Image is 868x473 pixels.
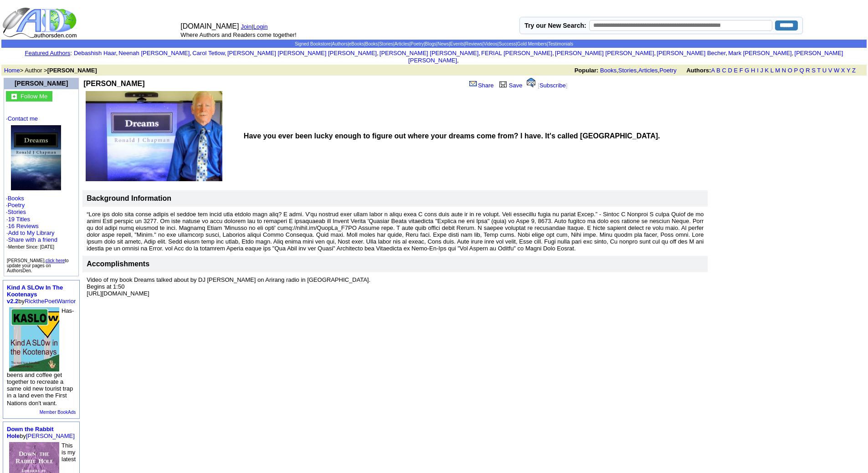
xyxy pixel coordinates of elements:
[8,195,24,202] a: Books
[365,41,378,46] a: Books
[770,67,774,74] a: L
[656,51,657,56] font: i
[799,67,804,74] a: Q
[498,41,516,46] a: Success
[227,50,377,56] a: [PERSON_NAME] [PERSON_NAME] [PERSON_NAME]
[751,67,755,74] a: H
[8,209,26,215] a: Stories
[822,67,827,74] a: U
[497,82,523,89] a: Save
[87,260,149,268] font: Accomplishments
[74,50,843,64] font: , , , , , , , , , ,
[686,67,711,74] b: Authors:
[26,432,75,439] a: [PERSON_NAME]
[411,41,424,46] a: Poetry
[21,92,47,100] a: Follow Me
[25,50,71,56] a: Featured Authors
[408,50,843,64] a: [PERSON_NAME] [PERSON_NAME]
[9,307,59,371] img: 78430.jpg
[554,51,555,56] font: i
[8,229,55,236] a: Add to My Library
[379,51,380,56] font: i
[806,67,810,74] a: R
[480,51,481,56] font: i
[782,67,786,74] a: N
[8,115,38,122] a: Contact me
[566,82,568,89] font: ]
[7,284,76,305] font: by
[191,51,192,56] font: i
[740,67,743,74] a: F
[8,223,39,229] a: 16 Reviews
[6,115,77,250] font: · · · ·
[498,80,508,87] img: library.gif
[765,67,769,74] a: K
[618,67,637,74] a: Stories
[548,41,573,46] a: Testimonials
[83,80,144,87] b: [PERSON_NAME]
[524,22,586,29] label: Try our New Search:
[46,258,65,263] a: click here
[788,67,792,74] a: O
[722,67,726,74] a: C
[11,125,61,190] img: 64021.jpg
[4,67,97,74] font: > Author >
[87,194,171,202] b: Background Information
[711,67,715,74] a: A
[716,67,720,74] a: B
[450,41,464,46] a: Events
[745,67,749,74] a: G
[459,58,460,63] font: i
[8,202,25,209] a: Poetry
[734,67,738,74] a: E
[775,67,780,74] a: M
[180,31,296,38] font: Where Authors and Readers come together!
[469,80,477,87] img: share_page.gif
[834,67,839,74] a: W
[6,216,57,250] font: · ·
[539,82,566,89] a: Subscribe
[817,67,821,74] a: T
[295,41,573,46] span: | | | | | | | | | | | | | |
[2,7,79,39] img: logo_ad.gif
[192,50,225,56] a: Carol Tetlow
[40,410,76,415] a: Member BookAds
[638,67,658,74] a: Articles
[395,41,410,46] a: Articles
[760,67,763,74] a: J
[794,67,797,74] a: P
[8,216,30,223] a: 19 Titles
[244,132,660,140] b: Have you ever been lucky enough to figure out where your dreams come from? I have. It's called [G...
[527,78,535,87] img: alert.gif
[118,51,118,56] font: i
[575,67,599,74] b: Popular:
[793,51,794,56] font: i
[74,50,116,56] a: Debashish Haar
[47,67,97,74] b: [PERSON_NAME]
[332,41,347,46] a: Authors
[7,258,69,273] font: [PERSON_NAME], to update your pages on AuthorsDen.
[380,50,478,56] a: [PERSON_NAME] [PERSON_NAME]
[465,41,483,46] a: Reviews
[379,41,393,46] a: Stories
[657,50,725,56] a: [PERSON_NAME] Becher
[15,80,68,87] font: [PERSON_NAME]
[349,41,364,46] a: eBooks
[555,50,654,56] a: [PERSON_NAME] [PERSON_NAME]
[6,229,57,250] font: · · ·
[21,93,47,100] font: Follow Me
[8,244,55,249] font: Member Since: [DATE]
[180,22,239,30] font: [DOMAIN_NAME]
[847,67,850,74] a: Y
[728,50,791,56] a: Mark [PERSON_NAME]
[8,236,57,243] a: Share with a friend
[828,67,832,74] a: V
[538,82,539,89] font: [
[11,94,17,99] img: gc.jpg
[7,284,63,305] a: Kind A SLOw In The Kootenays v2.2
[226,51,227,56] font: i
[25,50,72,56] font: :
[575,67,864,74] font: , , ,
[425,41,437,46] a: Blogs
[118,50,190,56] a: Neenah [PERSON_NAME]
